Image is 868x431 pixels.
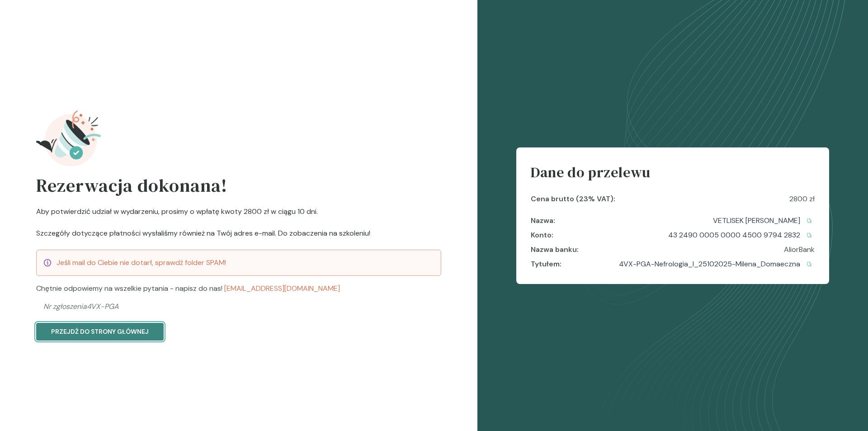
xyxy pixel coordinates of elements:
[668,230,800,241] p: 43 2490 0005 0000 4500 9794 2832
[224,284,340,293] a: [EMAIL_ADDRESS][DOMAIN_NAME]
[619,259,800,270] p: 4VX-PGA-Nefrologia_I_25102025-Milena_Domaeczna
[531,162,814,190] h4: Dane do przelewu
[36,105,103,172] img: registration_success.svg
[531,230,553,241] p: Konto :
[36,276,441,301] p: Chętnie odpowiemy na wszelkie pytania - napisz do nas!
[784,244,815,255] p: AliorBank
[531,259,561,270] p: Tytułem :
[713,215,800,226] p: VETLISEK [PERSON_NAME]
[789,194,815,204] p: 2800 zł
[804,230,815,241] button: Copy to clipboard
[531,244,579,255] p: Nazwa banku :
[36,228,441,239] p: Szczegóły dotyczące płatności wysłaliśmy również na Twój adres e-mail. Do zobaczenia na szkoleniu!
[51,327,149,336] p: Przejdź do strony głównej
[531,215,555,226] p: Nazwa :
[36,301,441,312] p: Nr zgłoszenia 4VX-PGA
[804,215,815,226] button: Copy to clipboard
[36,172,441,206] h3: Rezerwacja dokonana!
[804,259,815,270] button: Copy to clipboard
[36,312,441,341] a: Przejdź do strony głównej
[36,206,441,217] p: Aby potwierdzić udział w wydarzeniu, prosimy o wpłatę kwoty 2800 zł w ciągu 10 dni.
[531,194,615,204] p: Cena brutto (23% VAT) :
[36,323,164,341] button: Przejdź do strony głównej
[57,257,226,268] p: Jeśli mail do Ciebie nie dotarł, sprawdź folder SPAM!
